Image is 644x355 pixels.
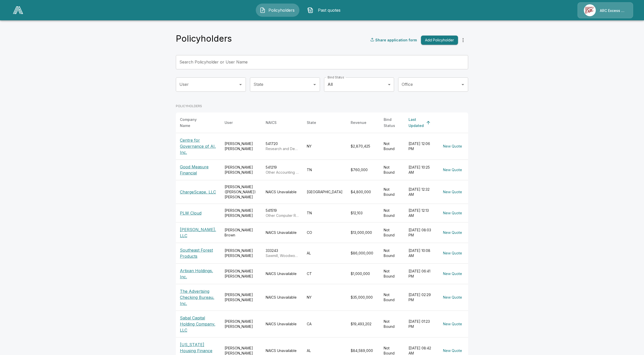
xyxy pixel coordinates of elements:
[256,4,299,17] button: Policyholders IconPolicyholders
[380,180,404,204] td: Not Bound
[584,4,596,16] img: Agency Icon
[176,104,468,108] p: POLICYHOLDERS
[303,159,347,180] td: TN
[315,7,343,13] span: Past quotes
[262,180,303,204] td: NAICS Unavailable
[347,311,380,337] td: $19,493,202
[266,141,299,151] div: 541720
[225,120,233,126] div: User
[303,180,347,204] td: [GEOGRAPHIC_DATA]
[380,263,404,284] td: Not Bound
[404,311,437,337] td: [DATE] 01:23 PM
[307,7,313,13] img: Past quotes Icon
[262,311,303,337] td: NAICS Unavailable
[180,268,216,280] p: Artixan Holdings, Inc.
[347,133,380,159] td: $2,870,425
[404,180,437,204] td: [DATE] 12:32 AM
[347,180,380,204] td: $4,800,000
[303,222,347,243] td: CO
[303,133,347,159] td: NY
[441,249,464,258] button: New Quote
[260,7,266,13] img: Policyholders Icon
[225,292,258,302] div: [PERSON_NAME] [PERSON_NAME]
[180,247,216,259] p: Southeast Forest Products
[441,187,464,197] button: New Quote
[303,311,347,337] td: CA
[347,243,380,263] td: $86,000,000
[225,208,258,218] div: [PERSON_NAME] [PERSON_NAME]
[266,165,299,175] div: 541219
[266,146,299,151] p: Research and Development in the Social Sciences and Humanities
[409,117,424,129] div: Last Updated
[180,210,216,216] p: PLW Cloud
[266,208,299,218] div: 541519
[180,288,216,306] p: The Advertsing Checking Bureau, Inc.
[600,8,627,13] p: ARC Excess & Surplus
[328,75,344,79] label: Bind Status
[380,112,404,133] th: Bind Status
[347,204,380,222] td: $12,103
[180,189,216,195] p: ChargeScape, LLC
[266,248,299,258] div: 333243
[225,269,258,279] div: [PERSON_NAME] [PERSON_NAME]
[441,269,464,279] button: New Quote
[380,222,404,243] td: Not Bound
[324,77,394,92] div: All
[180,117,207,129] div: Company Name
[262,222,303,243] td: NAICS Unavailable
[237,81,244,88] button: Open
[351,120,366,126] div: Revenue
[180,137,216,155] p: Centre for Governance of AI, Inc.
[441,228,464,237] button: New Quote
[180,164,216,176] p: Good Measure Financial
[307,120,316,126] div: State
[458,35,468,45] button: more
[578,2,633,18] a: Agency IconARC Excess & Surplus
[180,315,216,333] p: Sabal Capital Holding Company, LLC
[380,311,404,337] td: Not Bound
[441,142,464,151] button: New Quote
[404,284,437,311] td: [DATE] 02:29 PM
[225,141,258,151] div: [PERSON_NAME] [PERSON_NAME]
[347,159,380,180] td: $760,000
[303,263,347,284] td: CT
[404,133,437,159] td: [DATE] 12:06 PM
[266,170,299,175] p: Other Accounting Services
[262,263,303,284] td: NAICS Unavailable
[421,36,458,45] button: Add Policyholder
[441,293,464,302] button: New Quote
[13,6,23,14] img: AA Logo
[225,319,258,329] div: [PERSON_NAME] [PERSON_NAME]
[266,213,299,218] p: Other Computer Related Services
[441,208,464,218] button: New Quote
[311,81,318,88] button: Open
[225,248,258,258] div: [PERSON_NAME] [PERSON_NAME]
[225,165,258,175] div: [PERSON_NAME] [PERSON_NAME]
[347,284,380,311] td: $35,000,000
[266,253,299,258] p: Sawmill, Woodworking, and Paper Machinery Manufacturing
[225,228,258,238] div: [PERSON_NAME] Brown
[380,243,404,263] td: Not Bound
[262,284,303,311] td: NAICS Unavailable
[404,159,437,180] td: [DATE] 10:25 AM
[176,33,232,44] h4: Policyholders
[303,204,347,222] td: TN
[441,165,464,175] button: New Quote
[404,222,437,243] td: [DATE] 08:03 PM
[303,4,347,17] button: Past quotes IconPast quotes
[225,184,258,200] div: [PERSON_NAME] ([PERSON_NAME]) [PERSON_NAME]
[459,81,466,88] button: Open
[380,133,404,159] td: Not Bound
[404,243,437,263] td: [DATE] 10:08 AM
[441,319,464,329] button: New Quote
[419,36,458,45] a: Add Policyholder
[404,204,437,222] td: [DATE] 12:13 AM
[380,159,404,180] td: Not Bound
[303,243,347,263] td: AL
[375,37,417,43] p: Share application form
[380,284,404,311] td: Not Bound
[380,204,404,222] td: Not Bound
[303,284,347,311] td: NY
